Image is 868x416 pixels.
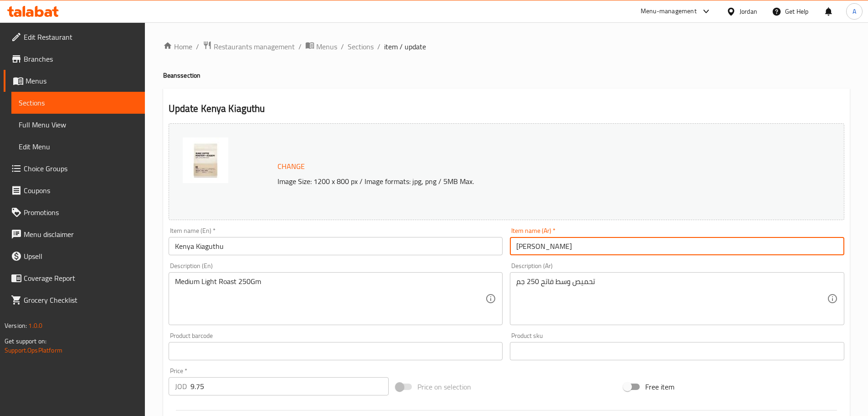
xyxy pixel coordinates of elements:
span: Sections [19,97,138,108]
span: Coupons [24,185,138,196]
textarea: Medium Light Roast 250Gm [175,277,486,321]
input: Enter name En [169,237,503,255]
span: Upsell [24,251,138,262]
span: Change [277,160,305,173]
a: Edit Menu [11,136,145,158]
nav: breadcrumb [163,41,850,53]
input: Please enter price [190,377,389,395]
span: 1.0.0 [28,320,42,332]
span: Restaurants management [214,41,295,52]
a: Grocery Checklist [4,289,145,311]
a: Edit Restaurant [4,26,145,48]
span: Menu disclaimer [24,229,138,240]
span: Menus [316,41,337,52]
input: Please enter product sku [510,342,844,360]
li: / [341,41,344,52]
span: Promotions [24,207,138,218]
span: Edit Menu [19,141,138,152]
p: Image Size: 1200 x 800 px / Image formats: jpg, png / 5MB Max. [274,176,760,187]
li: / [196,41,199,52]
a: Menus [305,41,337,53]
div: Jordan [740,6,757,16]
button: Change [274,157,308,176]
span: Get support on: [5,335,46,347]
div: Menu-management [641,6,697,17]
span: Grocery Checklist [24,295,138,305]
a: Upsell [4,245,145,267]
span: Free item [645,381,674,392]
img: Kenya_Othaya638894949338574938.jpg [183,137,228,183]
span: Version: [5,320,27,332]
span: item / update [384,41,426,52]
textarea: تحميص وسط فاتح 250 جم [516,277,827,321]
a: Full Menu View [11,114,145,136]
h2: Update Kenya Kiaguthu [169,102,844,116]
a: Sections [11,92,145,114]
span: Full Menu View [19,119,138,130]
a: Coverage Report [4,267,145,289]
a: Coupons [4,179,145,201]
span: A [853,6,856,16]
a: Restaurants management [203,41,295,53]
span: Coverage Report [24,273,138,284]
input: Please enter product barcode [169,342,503,360]
a: Promotions [4,201,145,223]
a: Home [163,41,192,52]
span: Edit Restaurant [24,32,138,42]
li: / [377,41,380,52]
p: JOD [175,381,187,392]
span: Price on selection [417,381,471,392]
h4: Beans section [163,71,850,80]
span: Menus [26,75,138,86]
a: Menus [4,70,145,92]
span: Choice Groups [24,163,138,174]
input: Enter name Ar [510,237,844,255]
a: Sections [348,41,374,52]
li: / [298,41,302,52]
a: Choice Groups [4,158,145,179]
a: Support.OpsPlatform [5,344,62,356]
a: Menu disclaimer [4,223,145,245]
a: Branches [4,48,145,70]
span: Branches [24,53,138,64]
